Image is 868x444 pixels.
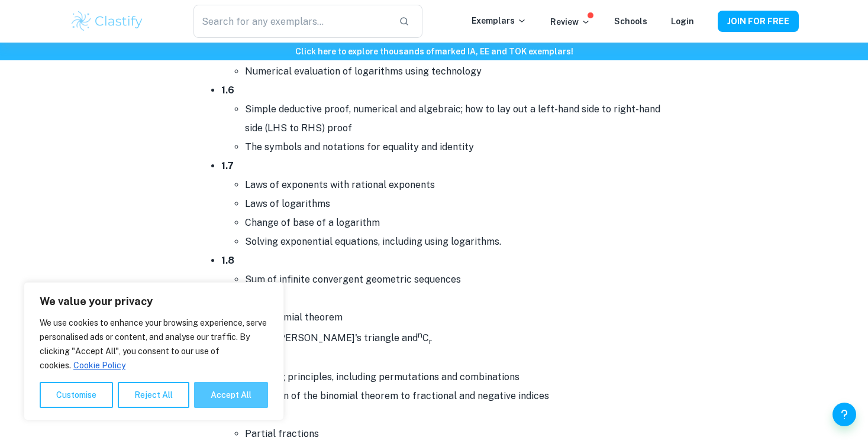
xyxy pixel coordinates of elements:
input: Search for any exemplars... [193,5,389,38]
strong: 1.7 [221,160,234,171]
p: Review [550,15,591,28]
a: Cookie Policy [73,360,126,371]
a: Login [671,17,694,26]
button: Customise [40,382,113,408]
li: Laws of logarithms [245,195,671,213]
li: Use of [PERSON_NAME]'s triangle and C [245,327,671,349]
sub: r [429,336,432,346]
li: The binomial theorem [245,308,671,327]
li: Change of base of a logarithm [245,213,671,232]
div: We value your privacy [24,282,284,420]
li: Laws of exponents with rational exponents [245,176,671,195]
button: Accept All [194,382,268,408]
p: We use cookies to enhance your browsing experience, serve personalised ads or content, and analys... [40,316,268,372]
li: Extension of the binomial theorem to fractional and negative indices [245,387,671,406]
li: Counting principles, including permutations and combinations [245,368,671,387]
p: Exemplars [472,14,527,27]
li: Partial fractions [245,424,671,443]
sup: n [418,330,422,339]
li: Sum of infinite convergent geometric sequences [245,270,671,289]
h6: Click here to explore thousands of marked IA, EE and TOK exemplars ! [2,45,866,58]
button: JOIN FOR FREE [718,11,799,32]
img: Clastify logo [70,9,145,33]
strong: 1.8 [221,255,234,266]
li: Solving exponential equations, including using logarithms. [245,232,671,251]
p: We value your privacy [40,294,268,309]
button: Help and Feedback [832,403,856,426]
li: Numerical evaluation of logarithms using technology [245,62,671,81]
strong: 1.6 [221,85,234,96]
button: Reject All [118,382,189,408]
li: The symbols and notations for equality and identity [245,138,671,157]
li: Simple deductive proof, numerical and algebraic; how to lay out a left-hand side to right-hand si... [245,100,671,138]
a: Schools [614,17,647,26]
